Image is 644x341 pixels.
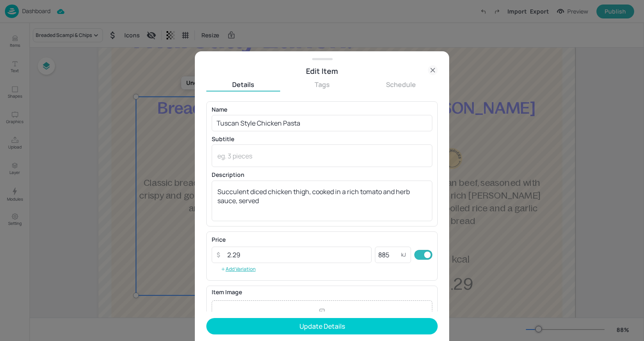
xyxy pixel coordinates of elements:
[212,172,432,178] p: Description
[364,80,438,89] button: Schedule
[285,80,359,89] button: Tags
[206,80,280,89] button: Details
[206,318,438,334] button: Update Details
[222,247,372,263] input: 10
[212,115,432,131] input: eg. Chicken Teriyaki Sushi Roll
[206,65,438,77] div: Edit Item
[375,247,401,263] input: 429
[212,237,226,243] p: Price
[212,136,432,142] p: Subtitle
[401,252,406,258] p: kJ
[212,289,432,295] p: Item Image
[212,263,265,275] button: Add Variation
[212,107,432,112] p: Name
[217,187,427,214] textarea: Succulent diced chicken thigh, cooked in a rich tomato and herb sauce, served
